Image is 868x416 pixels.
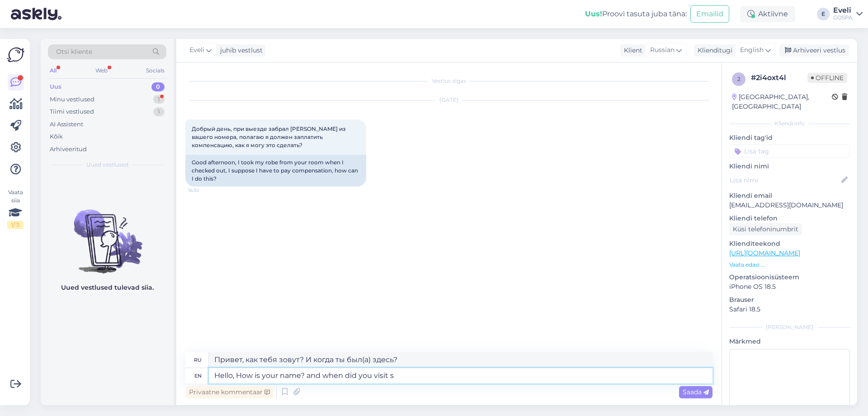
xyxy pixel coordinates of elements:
textarea: Hello, How is your name? and when did you visit s [209,368,712,383]
div: Tiimi vestlused [50,107,94,116]
p: Klienditeekond [729,239,850,249]
p: Kliendi tag'id [729,133,850,143]
div: AI Assistent [50,120,83,129]
div: ru [194,352,202,368]
div: 1 / 3 [7,221,24,229]
div: Kõik [50,132,63,141]
div: Kliendi info [729,120,850,128]
span: Saada [683,388,709,396]
img: Askly Logo [7,46,24,63]
div: Socials [144,65,166,77]
div: [PERSON_NAME] [729,323,850,331]
p: Operatsioonisüsteem [729,273,850,282]
img: No chats [41,193,174,275]
b: Uus! [585,10,602,18]
div: GOSPA [833,14,853,21]
input: Lisa tag [729,144,850,158]
a: [URL][DOMAIN_NAME] [729,249,800,257]
div: juhib vestlust [217,46,263,55]
div: Arhiveeri vestlus [779,44,849,57]
div: Vestlus algas [185,77,712,85]
div: [GEOGRAPHIC_DATA], [GEOGRAPHIC_DATA] [732,92,832,111]
div: en [194,368,202,383]
p: iPhone OS 18.5 [729,282,850,292]
span: 16:30 [188,187,222,194]
div: Web [94,65,109,77]
div: Minu vestlused [50,95,94,104]
p: Märkmed [729,337,850,346]
div: 1 [153,95,165,104]
p: Kliendi email [729,191,850,201]
div: Uus [50,82,61,91]
p: Brauser [729,295,850,305]
div: [DATE] [185,96,712,104]
textarea: Привет, как тебя зовут? И когда ты был(а) здесь? [209,352,712,368]
p: Vaata edasi ... [729,261,850,269]
div: 1 [153,107,165,116]
a: EveliGOSPA [833,7,863,21]
p: Safari 18.5 [729,305,850,314]
div: Arhiveeritud [50,145,87,154]
div: Aktiivne [740,6,795,22]
input: Lisa nimi [730,175,840,185]
div: Good afternoon, I took my robe from your room when I checked out, I suppose I have to pay compens... [185,155,366,186]
div: E [817,8,830,20]
div: Vaata siia [7,188,24,229]
span: Otsi kliente [56,47,92,57]
div: Eveli [833,7,853,14]
div: Küsi telefoninumbrit [729,223,802,235]
p: Kliendi telefon [729,214,850,223]
div: All [48,65,58,77]
p: Kliendi nimi [729,162,850,171]
div: Proovi tasuta juba täna: [585,9,687,19]
button: Emailid [690,5,729,23]
div: Privaatne kommentaar [185,386,274,398]
span: Eveli [189,45,204,55]
span: Добрый день, при выезде забрал [PERSON_NAME] из вашего номера, полагаю я должен заплатить компенс... [192,125,347,148]
div: # 2i4oxt4l [751,72,807,83]
div: 0 [151,82,165,91]
span: Offline [807,73,847,83]
p: [EMAIL_ADDRESS][DOMAIN_NAME] [729,201,850,210]
span: Russian [650,45,675,55]
span: 2 [737,76,741,82]
div: Klient [620,46,642,55]
p: Uued vestlused tulevad siia. [61,283,154,292]
span: Uued vestlused [86,161,128,169]
div: Klienditugi [694,46,732,55]
span: English [740,45,764,55]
